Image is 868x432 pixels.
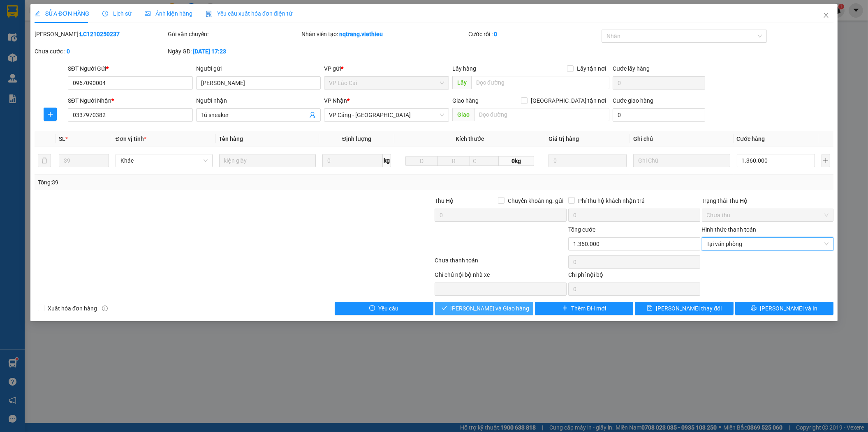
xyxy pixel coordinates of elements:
input: D [405,156,438,166]
span: SL [59,136,65,142]
label: Cước lấy hàng [613,65,650,72]
input: Ghi Chú [633,154,730,167]
span: SỬA ĐƠN HÀNG [35,10,89,17]
input: VD: Bàn, Ghế [219,154,316,167]
b: [DATE] 17:23 [193,48,226,55]
span: Lấy tận nơi [574,64,609,73]
span: LC1210250241 [80,48,129,56]
div: SĐT Người Gửi [68,64,193,73]
b: 0 [67,48,70,55]
div: Ngày GD: [168,47,300,56]
input: Dọc đường [471,76,609,89]
span: printer [751,305,757,312]
div: Nhân viên tạo: [301,30,467,39]
span: Giao [452,108,474,121]
span: Cước hàng [737,136,765,142]
span: kg [383,154,391,167]
th: Ghi chú [630,131,734,147]
div: Trạng thái Thu Hộ [702,196,834,205]
span: Thêm ĐH mới [571,304,606,313]
span: Tổng cước [568,226,595,233]
input: C [470,156,499,166]
div: Chi phí nội bộ [568,270,700,283]
span: Yêu cầu xuất hóa đơn điện tử [206,10,292,17]
b: nqtrang.viethieu [339,31,383,37]
span: Chuyển khoản ng. gửi [505,196,567,205]
div: Chưa thanh toán [434,256,568,270]
div: VP gửi [324,64,449,73]
span: [PERSON_NAME] và In [760,304,817,313]
button: check[PERSON_NAME] và Giao hàng [435,302,533,315]
strong: TĐ chuyển phát: [35,45,71,58]
span: VP Nhận [324,97,347,104]
span: Giao hàng [452,97,479,104]
span: [PERSON_NAME] và Giao hàng [451,304,530,313]
span: Lịch sử [102,10,132,17]
span: Chưa thu [707,209,829,221]
b: 0 [494,31,497,37]
span: VP Cảng - Hà Nội [329,109,444,121]
button: delete [38,154,51,167]
input: R [437,156,470,166]
span: edit [35,11,40,16]
b: LC1210250237 [80,31,120,37]
button: plusThêm ĐH mới [535,302,633,315]
span: picture [145,11,150,16]
span: check [442,305,447,312]
span: Đơn vị tính [116,136,146,142]
button: Close [815,4,838,27]
button: save[PERSON_NAME] thay đổi [635,302,733,315]
button: printer[PERSON_NAME] và In [735,302,833,315]
span: save [647,305,653,312]
span: Yêu cầu [378,304,398,313]
span: plus [44,111,56,117]
button: plus [44,108,57,121]
span: [PERSON_NAME] thay đổi [656,304,722,313]
span: 0kg [499,156,535,166]
span: plus [562,305,568,312]
span: Lấy hàng [452,65,476,72]
span: VP Lào Cai [329,77,444,89]
button: plus [822,154,831,167]
div: Người gửi [196,64,321,73]
span: close [823,12,829,18]
input: Cước giao hàng [613,108,706,122]
span: Tại văn phòng [707,238,829,250]
div: [PERSON_NAME]: [35,30,167,39]
img: logo [3,25,35,56]
span: Tên hàng [219,136,243,142]
span: Giá trị hàng [549,136,579,142]
span: Khác [120,154,208,167]
div: Người nhận [196,96,321,105]
div: Ghi chú nội bộ nhà xe [435,270,567,283]
span: Thu Hộ [435,198,454,204]
span: clock-circle [102,11,108,16]
strong: VIỆT HIẾU LOGISTIC [37,7,77,24]
span: Phí thu hộ khách nhận trả [575,196,648,205]
div: Chưa cước : [35,47,167,56]
span: Lấy [452,76,471,89]
div: Cước rồi : [468,30,600,39]
span: user-add [309,112,316,118]
input: Dọc đường [474,108,609,121]
span: [GEOGRAPHIC_DATA] tận nơi [528,96,609,105]
label: Hình thức thanh toán [702,226,757,233]
img: icon [206,11,212,17]
button: exclamation-circleYêu cầu [335,302,433,315]
span: Kích thước [456,136,484,142]
div: SĐT Người Nhận [68,96,193,105]
span: info-circle [102,306,108,311]
span: exclamation-circle [369,305,375,312]
label: Cước giao hàng [613,97,653,104]
div: Gói vận chuyển: [168,30,300,39]
span: Xuất hóa đơn hàng [44,304,100,313]
span: Ảnh kiện hàng [145,10,192,17]
div: Tổng: 39 [38,178,335,187]
span: Định lượng [342,136,371,142]
strong: PHIẾU GỬI HÀNG [37,26,78,44]
input: Cước lấy hàng [613,76,706,90]
strong: 02143888555, 0243777888 [44,52,79,64]
input: 0 [549,154,627,167]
